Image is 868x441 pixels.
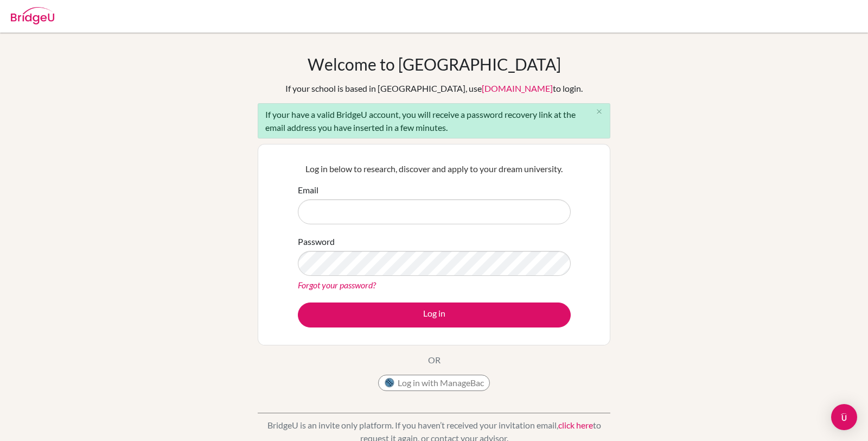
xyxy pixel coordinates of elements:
button: Log in [298,303,571,327]
a: click here [558,420,593,430]
p: OR [428,354,441,367]
button: Close [588,104,610,120]
div: If your school is based in [GEOGRAPHIC_DATA], use to login. [285,82,583,95]
div: Open Intercom Messenger [831,404,857,430]
label: Password [298,235,335,248]
img: Bridge-U [11,7,54,24]
a: [DOMAIN_NAME] [482,83,553,93]
div: If your have a valid BridgeU account, you will receive a password recovery link at the email addr... [258,103,610,138]
p: Log in below to research, discover and apply to your dream university. [298,162,571,175]
a: Forgot your password? [298,280,376,290]
label: Email [298,184,318,197]
h1: Welcome to [GEOGRAPHIC_DATA] [308,54,561,74]
i: close [595,108,603,116]
button: Log in with ManageBac [378,375,490,391]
